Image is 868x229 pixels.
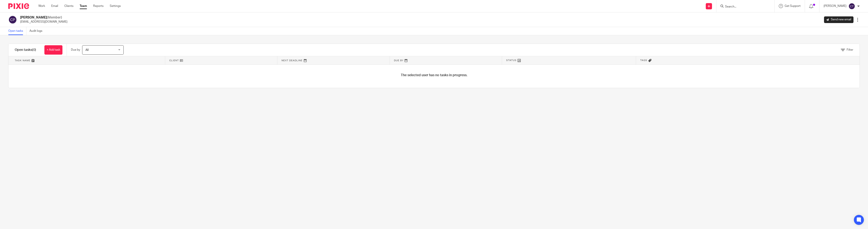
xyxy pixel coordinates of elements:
[725,5,762,9] input: Search
[32,48,36,51] span: (0)
[848,3,855,10] img: svg%3E
[47,16,62,19] span: (Member)
[824,16,853,23] a: Send new email
[8,15,17,24] img: svg%3E
[64,4,73,8] a: Clients
[8,27,26,35] a: Open tasks
[824,4,846,8] p: [PERSON_NAME]
[51,4,58,8] a: Email
[20,20,67,24] p: [EMAIL_ADDRESS][DOMAIN_NAME]
[506,59,517,62] span: Status
[847,48,853,51] span: Filter
[15,48,36,52] h1: Open tasks
[85,49,89,51] span: All
[38,4,45,8] a: Work
[93,4,104,8] a: Reports
[44,45,62,55] a: + Add task
[110,4,121,8] a: Settings
[640,59,647,62] span: Tags
[401,73,467,77] h4: The selected user has no tasks in progress.
[785,5,801,7] span: Get Support
[20,15,67,20] h2: [PERSON_NAME]
[71,48,80,52] p: Due by
[29,27,45,35] a: Audit logs
[8,3,29,9] img: Pixie
[80,4,87,8] a: Team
